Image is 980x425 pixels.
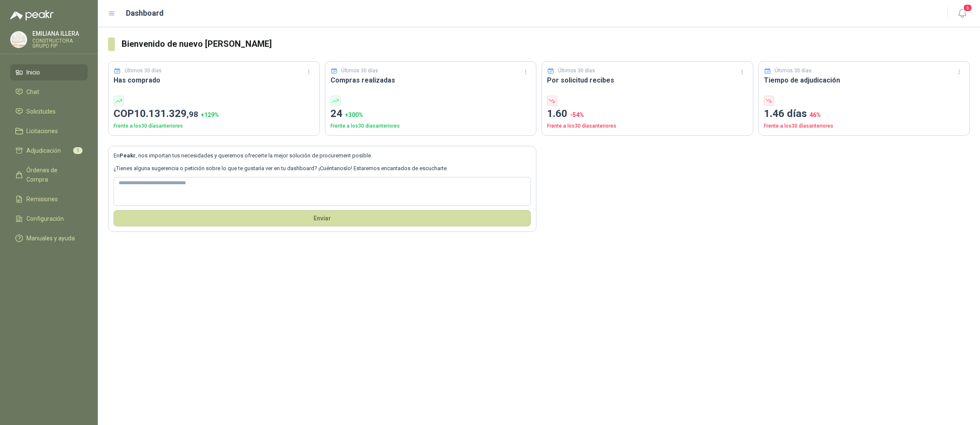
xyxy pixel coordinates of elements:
span: Chat [26,87,39,97]
span: 6 [963,4,972,12]
b: Peakr [120,152,136,159]
span: Adjudicación [26,146,61,155]
p: Últimos 30 días [341,67,378,75]
p: En , nos importan tus necesidades y queremos ofrecerte la mejor solución de procurement posible. [114,151,531,160]
span: 46 % [809,111,821,118]
span: + 300 % [345,111,363,118]
a: Licitaciones [10,123,88,139]
a: Adjudicación1 [10,143,88,159]
a: Órdenes de Compra [10,162,88,188]
button: Envíar [114,210,531,226]
a: Chat [10,84,88,100]
span: Solicitudes [26,107,56,116]
a: Manuales y ayuda [10,230,88,246]
span: Órdenes de Compra [26,165,80,184]
h3: Bienvenido de nuevo [PERSON_NAME] [122,37,970,51]
h3: Has comprado [114,75,314,86]
h1: Dashboard [126,7,164,19]
p: Últimos 30 días [125,67,162,75]
span: Inicio [26,68,40,77]
p: 1.46 días [764,106,965,122]
span: 10.131.329 [134,108,198,120]
span: 1 [73,147,83,154]
a: Configuración [10,211,88,227]
p: Frente a los 30 días anteriores [330,122,531,130]
span: Licitaciones [26,126,58,136]
span: + 129 % [201,111,219,118]
span: -54 % [570,111,584,118]
p: Últimos 30 días [775,67,812,75]
p: CONSTRUCTORA GRUPO FIP [32,38,88,48]
span: Remisiones [26,194,58,204]
a: Inicio [10,64,88,80]
span: ,98 [187,109,198,119]
h3: Tiempo de adjudicación [764,75,965,86]
a: Solicitudes [10,103,88,120]
h3: Compras realizadas [330,75,531,86]
a: Remisiones [10,191,88,207]
p: Últimos 30 días [558,67,595,75]
p: Frente a los 30 días anteriores [547,122,748,130]
p: EMILIANA ILLERA [32,31,88,37]
p: Frente a los 30 días anteriores [114,122,314,130]
p: COP [114,106,314,122]
span: Configuración [26,214,64,223]
h3: Por solicitud recibes [547,75,748,86]
img: Logo peakr [10,10,54,20]
img: Company Logo [11,31,27,48]
span: Manuales y ayuda [26,234,75,243]
p: 1.60 [547,106,748,122]
p: ¿Tienes alguna sugerencia o petición sobre lo que te gustaría ver en tu dashboard? ¡Cuéntanoslo! ... [114,164,531,173]
button: 6 [954,6,970,21]
p: 24 [330,106,531,122]
p: Frente a los 30 días anteriores [764,122,965,130]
